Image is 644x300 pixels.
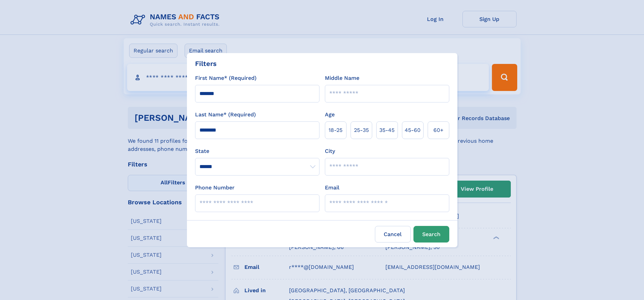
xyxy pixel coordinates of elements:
[325,184,339,192] label: Email
[413,226,449,243] button: Search
[354,126,369,134] span: 25‑35
[195,111,256,119] label: Last Name* (Required)
[195,74,257,82] label: First Name* (Required)
[325,74,359,82] label: Middle Name
[379,126,395,134] span: 35‑45
[405,126,421,134] span: 45‑60
[375,226,411,243] label: Cancel
[195,184,235,192] label: Phone Number
[195,147,319,155] label: State
[433,126,444,134] span: 60+
[195,59,217,69] div: Filters
[329,126,342,134] span: 18‑25
[325,111,335,119] label: Age
[325,147,335,155] label: City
